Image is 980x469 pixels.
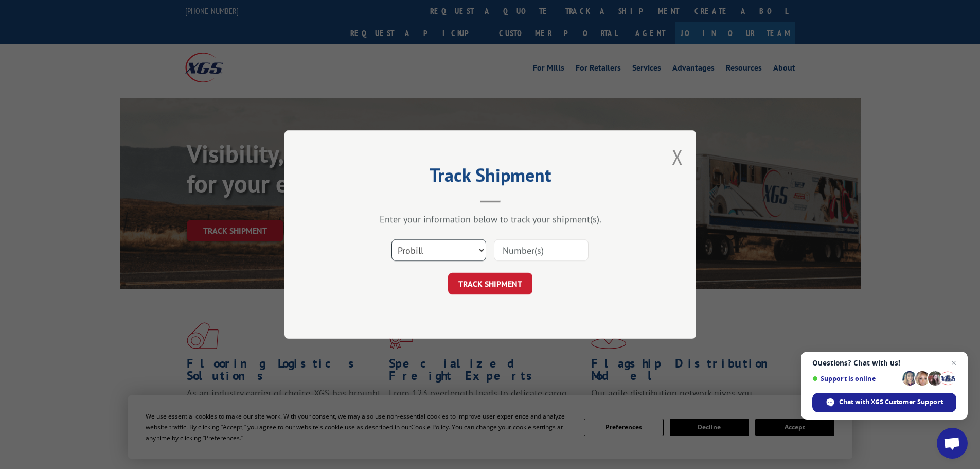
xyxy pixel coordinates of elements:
[812,393,956,412] div: Chat with XGS Customer Support
[336,168,645,187] h2: Track Shipment
[494,239,589,261] input: Number(s)
[812,375,899,383] span: Support is online
[336,213,645,225] div: Enter your information below to track your shipment(s).
[448,273,532,294] button: TRACK SHIPMENT
[937,428,968,459] div: Open chat
[948,357,960,369] span: Close chat
[672,143,683,170] button: Close modal
[812,359,956,367] span: Questions? Chat with us!
[839,397,943,407] span: Chat with XGS Customer Support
